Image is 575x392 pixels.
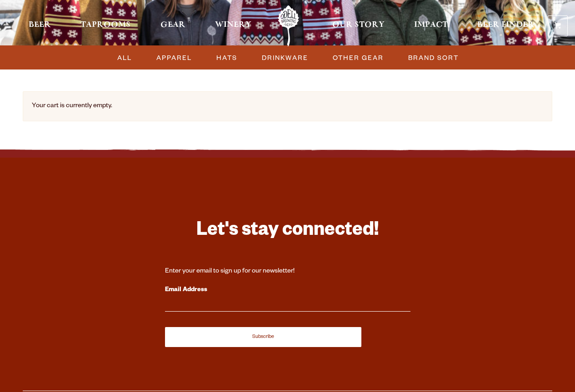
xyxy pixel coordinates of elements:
[211,51,242,64] a: HATS
[165,327,361,347] input: Subscribe
[332,21,385,29] span: Our Story
[165,267,410,276] div: Enter your email to sign up for our newsletter!
[155,5,191,46] a: Gear
[29,21,51,29] span: Beer
[326,5,390,46] a: Our Story
[209,5,257,46] a: Winery
[414,21,448,29] span: Impact
[165,284,410,296] label: Email Address
[327,51,388,64] a: OTHER GEAR
[215,21,251,29] span: Winery
[23,91,552,121] div: Your cart is currently empty.
[403,51,463,64] a: BRAND SORT
[23,5,57,46] a: Beer
[117,51,132,64] span: ALL
[80,21,130,29] span: Taprooms
[408,5,454,46] a: Impact
[477,21,535,29] span: Beer Finder
[256,51,313,64] a: DRINKWARE
[271,5,305,46] a: Odell Home
[75,5,136,46] a: Taprooms
[160,21,185,29] span: Gear
[333,51,384,64] span: OTHER GEAR
[151,51,196,64] a: APPAREL
[112,51,136,64] a: ALL
[262,51,308,64] span: DRINKWARE
[156,51,192,64] span: APPAREL
[216,51,237,64] span: HATS
[165,218,410,245] h3: Let's stay connected!
[408,51,459,64] span: BRAND SORT
[471,5,540,46] a: Beer Finder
